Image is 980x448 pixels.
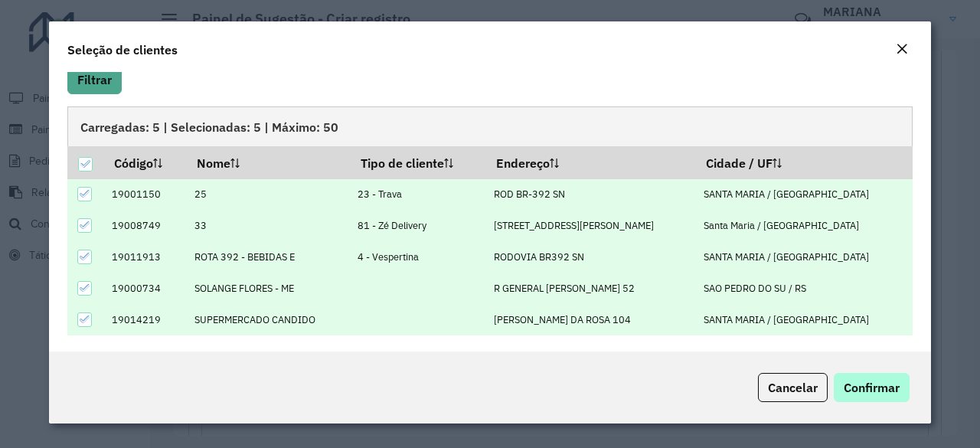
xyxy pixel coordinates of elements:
[186,146,350,178] th: Nome
[67,65,122,94] button: Filtrar
[103,146,186,178] th: Código
[896,43,908,55] em: Fechar
[350,179,485,211] td: 23 - Trava
[186,210,350,241] td: 33
[696,179,913,211] td: SANTA MARIA / [GEOGRAPHIC_DATA]
[696,241,913,273] td: SANTA MARIA / [GEOGRAPHIC_DATA]
[186,304,350,335] td: SUPERMERCADO CANDIDO
[485,304,696,335] td: [PERSON_NAME] DA ROSA 104
[768,380,818,395] span: Cancelar
[696,146,913,178] th: Cidade / UF
[844,380,900,395] span: Confirmar
[103,273,186,304] td: 19000734
[696,273,913,304] td: SAO PEDRO DO SU / RS
[103,304,186,335] td: 19014219
[350,146,485,178] th: Tipo de cliente
[696,210,913,241] td: Santa Maria / [GEOGRAPHIC_DATA]
[485,273,696,304] td: R GENERAL [PERSON_NAME] 52
[350,210,485,241] td: 81 - Zé Delivery
[103,241,186,273] td: 19011913
[67,106,913,146] div: Carregadas: 5 | Selecionadas: 5 | Máximo: 50
[350,241,485,273] td: 4 - Vespertina
[186,241,350,273] td: ROTA 392 - BEBIDAS E
[485,210,696,241] td: [STREET_ADDRESS][PERSON_NAME]
[758,373,828,402] button: Cancelar
[485,146,696,178] th: Endereço
[103,179,186,211] td: 19001150
[485,241,696,273] td: RODOVIA BR392 SN
[891,40,913,60] button: Close
[186,273,350,304] td: SOLANGE FLORES - ME
[696,304,913,335] td: SANTA MARIA / [GEOGRAPHIC_DATA]
[186,179,350,211] td: 25
[103,210,186,241] td: 19008749
[67,41,178,59] h4: Seleção de clientes
[834,373,910,402] button: Confirmar
[485,179,696,211] td: ROD BR-392 SN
